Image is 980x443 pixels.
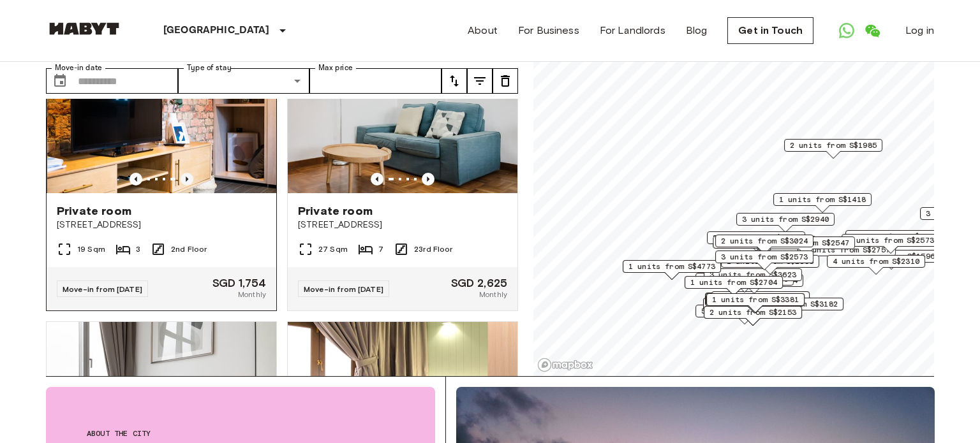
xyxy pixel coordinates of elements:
[833,256,919,267] span: 4 units from S$2310
[130,173,142,185] button: Previous image
[727,17,813,44] a: Get in Touch
[715,235,813,254] div: Map marker
[47,40,277,193] img: Marketing picture of unit SG-01-027-006-02
[779,194,866,205] span: 1 units from S$1418
[304,284,383,294] span: Move-in from [DATE]
[518,23,579,38] a: For Business
[467,68,493,94] button: tune
[63,284,142,294] span: Move-in from [DATE]
[707,231,805,251] div: Map marker
[711,291,810,311] div: Map marker
[685,276,783,296] div: Map marker
[712,294,799,305] span: 1 units from S$3381
[859,18,885,43] a: Open WeChat
[77,243,105,255] span: 19 Sqm
[715,251,813,270] div: Map marker
[690,277,777,288] span: 1 units from S$2704
[745,298,843,317] div: Map marker
[422,173,434,185] button: Previous image
[163,23,270,38] p: [GEOGRAPHIC_DATA]
[600,23,665,38] a: For Landlords
[442,68,467,94] button: tune
[493,68,518,94] button: tune
[181,173,193,185] button: Previous image
[55,62,102,73] label: Move-in date
[288,40,517,193] img: Marketing picture of unit SG-01-108-001-001
[371,173,383,185] button: Previous image
[713,232,799,243] span: 3 units from S$1985
[298,203,373,219] span: Private room
[705,274,803,294] div: Map marker
[136,243,140,255] span: 3
[742,214,829,225] span: 3 units from S$2940
[784,139,882,159] div: Map marker
[721,235,808,247] span: 2 units from S$3024
[851,231,938,242] span: 3 units from S$1480
[298,219,507,231] span: [STREET_ADDRESS]
[736,213,835,233] div: Map marker
[706,293,805,313] div: Map marker
[47,68,73,94] button: Choose date
[701,305,788,317] span: 5 units from S$1680
[537,358,593,372] a: Mapbox logo
[287,40,518,311] a: Marketing picture of unit SG-01-108-001-001Previous imagePrevious imagePrivate room[STREET_ADDRES...
[706,294,804,314] div: Map marker
[318,243,348,255] span: 27 Sqm
[709,269,796,280] span: 3 units from S$3623
[704,306,802,326] div: Map marker
[378,243,383,255] span: 7
[842,234,940,254] div: Map marker
[847,235,934,246] span: 1 units from S$2573
[686,23,708,38] a: Blog
[318,62,353,73] label: Max price
[757,236,855,256] div: Map marker
[751,298,838,310] span: 1 units from S$3182
[479,289,507,300] span: Monthly
[87,428,394,439] span: About the city
[187,62,232,73] label: Type of stay
[46,40,277,311] a: Previous imagePrevious imagePrivate room[STREET_ADDRESS]19 Sqm32nd FloorMove-in from [DATE]SGD 1,...
[713,236,815,256] div: Map marker
[414,243,453,255] span: 23rd Floor
[451,277,507,289] span: SGD 2,625
[46,22,122,35] img: Habyt
[57,219,266,231] span: [STREET_ADDRESS]
[695,305,794,324] div: Map marker
[773,193,872,213] div: Map marker
[762,237,849,249] span: 1 units from S$2547
[827,255,925,275] div: Map marker
[628,261,715,272] span: 1 units from S$4773
[623,260,721,280] div: Map marker
[721,251,808,263] span: 3 units from S$2573
[57,203,131,219] span: Private room
[845,230,944,250] div: Map marker
[905,23,934,38] a: Log in
[705,293,803,313] div: Map marker
[721,255,819,275] div: Map marker
[238,289,266,300] span: Monthly
[171,243,207,255] span: 2nd Floor
[790,140,877,151] span: 2 units from S$1985
[834,18,859,43] a: Open WhatsApp
[717,292,804,303] span: 5 units from S$1838
[468,23,498,38] a: About
[703,298,801,317] div: Map marker
[704,268,802,288] div: Map marker
[212,277,266,289] span: SGD 1,754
